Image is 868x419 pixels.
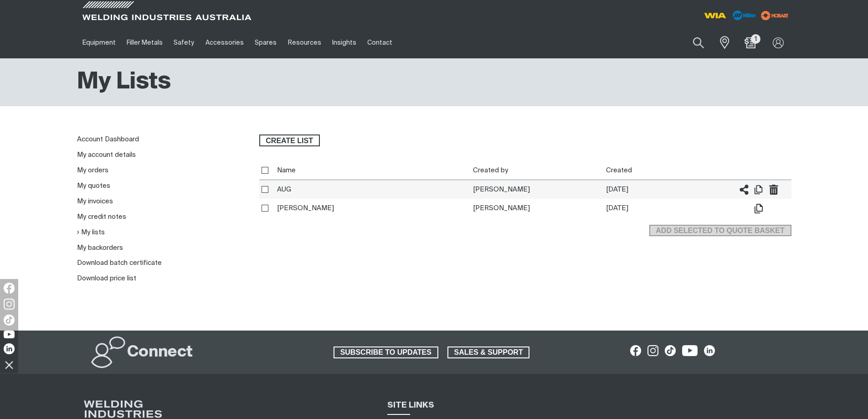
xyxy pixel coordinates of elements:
a: My quotes [77,182,110,189]
a: SALES & SUPPORT [447,347,530,358]
span: Add selected to quote basket [656,225,784,237]
img: YouTube [4,331,15,338]
button: Create list [259,134,320,146]
th: Created by [471,161,604,180]
span: SALES & SUPPORT [448,347,529,358]
a: Resources [282,27,326,58]
a: My lists [77,228,105,236]
a: My backorders [77,244,123,251]
img: TikTok [4,315,15,326]
a: My invoices [77,198,113,205]
a: Download price list [77,275,136,282]
nav: My account [77,132,245,287]
span: Duplicate [754,185,764,195]
a: Insights [327,27,362,58]
button: Search products [683,32,714,53]
button: Add selected to quote basket [649,225,791,237]
a: Download batch certificate [77,259,162,266]
h2: Connect [127,342,193,362]
td: [PERSON_NAME] [471,199,604,217]
div: [DATE] [606,184,734,195]
input: Product name or item number... [672,32,714,53]
a: My account details [77,151,136,158]
img: hide socials [1,357,17,372]
img: Instagram [4,299,15,310]
h1: My Lists [77,67,171,97]
a: SUBSCRIBE TO UPDATES [334,347,438,358]
a: Contact [362,27,398,58]
a: Filler Metals [121,27,168,58]
div: [DATE] [606,203,734,213]
span: SITE LINKS [387,401,434,409]
span: Duplicate [754,203,764,214]
img: miller [758,9,791,22]
span: Create list [260,134,319,146]
span: Share [739,185,750,195]
img: Facebook [4,283,15,294]
span: SUBSCRIBE TO UPDATES [334,347,437,358]
a: Equipment [77,27,121,58]
th: Created [604,161,737,180]
img: LinkedIn [4,343,15,354]
a: My credit notes [77,213,126,220]
th: Name [275,161,471,180]
th: [PERSON_NAME] [275,199,471,217]
a: Account Dashboard [77,136,139,143]
a: Spares [249,27,282,58]
a: My orders [77,167,108,174]
a: Accessories [200,27,249,58]
nav: Main [77,27,613,58]
span: Delete [769,185,779,195]
th: AUG [275,180,471,199]
td: [PERSON_NAME] [471,180,604,199]
a: Safety [168,27,200,58]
